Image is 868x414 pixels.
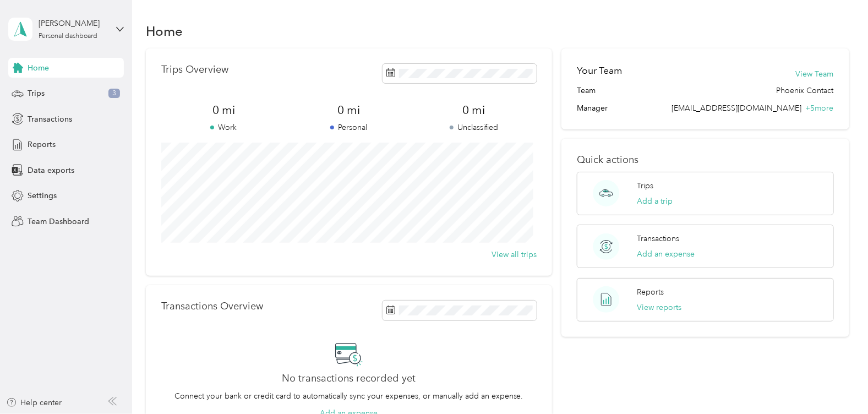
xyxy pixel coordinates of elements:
[161,122,286,133] p: Work
[577,64,622,78] h2: Your Team
[637,195,673,207] button: Add a trip
[28,165,74,176] span: Data exports
[777,85,834,96] span: Phoenix Contact
[161,102,286,118] span: 0 mi
[637,180,654,192] p: Trips
[161,301,263,312] p: Transactions Overview
[282,373,416,384] h2: No transactions recorded yet
[28,113,72,125] span: Transactions
[577,102,608,114] span: Manager
[28,216,89,227] span: Team Dashboard
[577,85,596,96] span: Team
[577,154,833,166] p: Quick actions
[28,62,49,74] span: Home
[637,248,695,260] button: Add an expense
[28,190,57,201] span: Settings
[39,18,107,29] div: [PERSON_NAME]
[174,390,523,402] p: Connect your bank or credit card to automatically sync your expenses, or manually add an expense.
[161,64,228,75] p: Trips Overview
[411,122,536,133] p: Unclassified
[796,68,834,80] button: View Team
[39,33,97,40] div: Personal dashboard
[806,103,834,113] span: + 5 more
[286,102,411,118] span: 0 mi
[672,103,802,113] span: [EMAIL_ADDRESS][DOMAIN_NAME]
[637,233,680,244] p: Transactions
[28,139,56,150] span: Reports
[492,249,537,260] button: View all trips
[806,352,868,414] iframe: Everlance-gr Chat Button Frame
[146,25,183,37] h1: Home
[108,89,120,99] span: 3
[411,102,536,118] span: 0 mi
[28,88,45,99] span: Trips
[637,286,664,298] p: Reports
[6,397,62,408] button: Help center
[286,122,411,133] p: Personal
[637,302,682,313] button: View reports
